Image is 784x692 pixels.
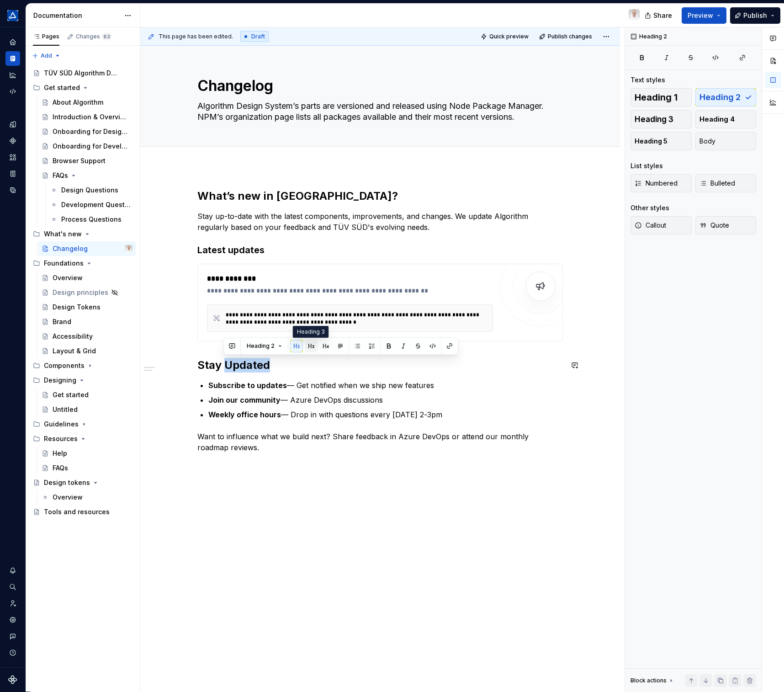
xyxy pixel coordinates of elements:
div: Resources [44,434,78,443]
div: Settings [5,612,20,627]
a: FAQs [38,168,136,183]
div: Design Tokens [53,303,101,312]
a: TÜV SÜD Algorithm Design System - seamless solutions, unified experiences. [29,66,136,80]
span: Numbered [635,179,678,188]
span: Publish [743,11,767,20]
div: Other styles [630,203,669,213]
svg: Supernova Logo [8,675,17,684]
div: Design Questions [61,186,118,195]
div: Designing [29,373,136,388]
div: Block actions [630,677,667,684]
p: — Azure DevOps discussions [208,394,563,405]
span: Publish changes [548,33,592,40]
a: Design tokens [29,475,136,490]
div: Overview [53,493,83,502]
div: Overview [53,273,83,282]
button: Callout [630,216,692,234]
div: Guidelines [29,417,136,431]
div: Components [5,133,20,148]
a: Storybook stories [5,166,20,181]
div: FAQs [53,171,68,180]
span: 63 [102,33,111,40]
div: Foundations [44,259,84,268]
a: ChangelogMarco Schäfer [38,241,136,256]
div: Text styles [630,75,665,85]
div: Guidelines [44,420,79,429]
a: Analytics [5,68,20,82]
div: TÜV SÜD Algorithm Design System - seamless solutions, unified experiences. [44,69,119,78]
a: Design principles [38,285,136,300]
div: Introduction & Overview [53,112,128,122]
span: This page has been edited. [159,33,233,40]
strong: Weekly office hours [208,410,281,419]
div: Development Questions [61,200,131,209]
h2: Stay Updated [197,358,563,373]
div: Assets [5,150,20,165]
p: Stay up-to-date with the latest components, improvements, and changes. We update Algorithm regula... [197,211,563,233]
button: Preview [682,7,726,24]
div: Designing [44,376,76,385]
div: Brand [53,317,71,326]
div: Components [44,361,85,370]
div: Documentation [33,11,120,20]
p: Want to influence what we build next? Share feedback in Azure DevOps or attend our monthly roadma... [197,431,563,453]
span: Add [41,52,52,59]
span: Share [653,11,672,20]
div: Untitled [53,405,78,414]
a: Tools and resources [29,505,136,519]
div: Onboarding for Developers [53,142,128,151]
a: Invite team [5,596,20,611]
a: Overview [38,271,136,285]
button: Heading 4 [695,110,757,128]
button: Share [640,7,678,24]
a: Accessibility [38,329,136,344]
div: Help [53,449,67,458]
div: Process Questions [61,215,122,224]
span: Bulleted [699,179,735,188]
div: Get started [44,83,80,92]
button: Quote [695,216,757,234]
a: Documentation [5,51,20,66]
button: Search ⌘K [5,580,20,594]
a: Onboarding for Designers [38,124,136,139]
a: Code automation [5,84,20,99]
textarea: Algorithm Design System’s parts are versioned and released using Node Package Manager. NPM’s orga... [196,99,561,124]
div: What's new [44,229,82,239]
div: Design tokens [5,117,20,132]
a: Brand [38,314,136,329]
a: Development Questions [47,197,136,212]
a: Introduction & Overview [38,110,136,124]
a: Design Questions [47,183,136,197]
a: Home [5,35,20,49]
strong: Join our community [208,395,281,405]
button: Notifications [5,563,20,578]
a: About Algorithm [38,95,136,110]
div: Changelog [53,244,88,253]
button: Heading 5 [630,132,692,150]
div: What's new [29,227,136,241]
div: Data sources [5,183,20,197]
div: Get started [29,80,136,95]
button: Add [29,49,64,62]
span: Heading 3 [635,115,673,124]
h2: What’s new in [GEOGRAPHIC_DATA]? [197,189,563,203]
div: Components [29,358,136,373]
textarea: Changelog [196,75,561,97]
div: Design principles [53,288,108,297]
span: Preview [688,11,713,20]
a: Design Tokens [38,300,136,314]
div: Page tree [29,66,136,519]
a: FAQs [38,461,136,475]
div: List styles [630,161,663,170]
a: Help [38,446,136,461]
button: Body [695,132,757,150]
span: Draft [251,33,265,40]
p: — Drop in with questions every [DATE] 2-3pm [208,409,563,420]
